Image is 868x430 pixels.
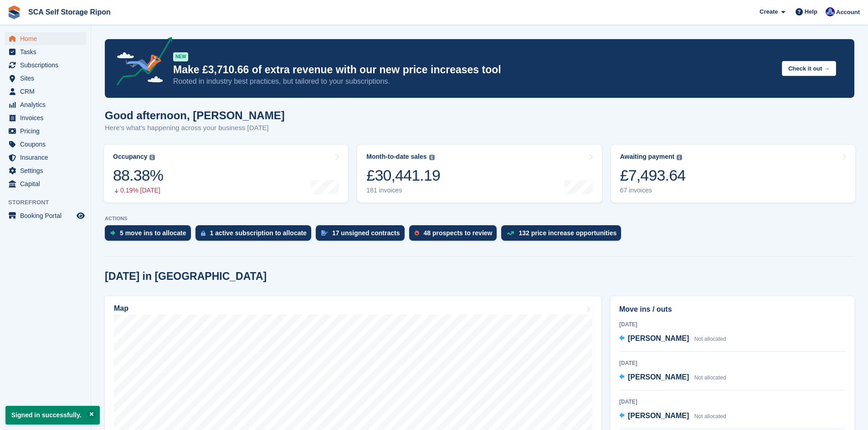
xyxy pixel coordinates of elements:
[109,37,173,89] img: price-adjustments-announcement-icon-8257ccfd72463d97f412b2fc003d46551f7dbcb40ab6d574587a9cd5c0d94...
[415,230,419,236] img: prospect-51fa495bee0391a8d652442698ab0144808aea92771e9ea1ae160a38d050c398.svg
[20,59,75,71] span: Subscriptions
[5,32,86,45] a: menu
[424,229,493,237] div: 48 prospects to review
[836,8,860,17] span: Account
[104,145,348,202] a: Occupancy 88.38% 0.19% [DATE]
[366,187,440,194] div: 181 invoices
[20,164,75,177] span: Settings
[366,166,440,185] div: £30,441.19
[620,166,686,185] div: £7,493.64
[619,372,726,384] a: [PERSON_NAME] Not allocated
[105,216,854,222] p: ACTIONS
[114,304,128,313] h2: Map
[316,225,409,245] a: 17 unsigned contracts
[113,187,163,194] div: 0.19% [DATE]
[620,187,686,194] div: 67 invoices
[694,374,726,381] span: Not allocated
[20,46,75,58] span: Tasks
[149,155,155,160] img: icon-info-grey-7440780725fd019a000dd9b08b2336e03edf1995a4989e88bcd33f0948082b44.svg
[619,320,846,329] div: [DATE]
[619,304,846,315] h2: Move ins / outs
[628,373,689,381] span: [PERSON_NAME]
[620,153,675,161] div: Awaiting payment
[694,413,726,420] span: Not allocated
[75,210,86,221] a: Preview store
[628,334,689,342] span: [PERSON_NAME]
[20,125,75,137] span: Pricing
[5,98,86,111] a: menu
[201,230,205,236] img: active_subscription_to_allocate_icon-d502201f5373d7db506a760aba3b589e785aa758c864c3986d89f69b8ff3...
[429,155,435,160] img: icon-info-grey-7440780725fd019a000dd9b08b2336e03edf1995a4989e88bcd33f0948082b44.svg
[195,225,316,245] a: 1 active subscription to allocate
[826,7,835,16] img: Sarah Race
[105,109,285,121] h1: Good afternoon, [PERSON_NAME]
[619,410,726,422] a: [PERSON_NAME] Not allocated
[5,125,86,137] a: menu
[5,151,86,164] a: menu
[782,61,836,76] button: Check it out →
[25,5,114,20] a: SCA Self Storage Ripon
[619,398,846,406] div: [DATE]
[5,111,86,124] a: menu
[113,153,147,161] div: Occupancy
[619,359,846,367] div: [DATE]
[357,145,601,202] a: Month-to-date sales £30,441.19 181 invoices
[7,5,21,19] img: stora-icon-8386f47178a22dfd0bd8f6a31ec36ba5ce8667c1dd55bd0f319d3a0aa187defe.svg
[173,76,775,86] p: Rooted in industry best practices, but tailored to your subscriptions.
[519,229,616,237] div: 132 price increase opportunities
[105,123,285,133] p: Here's what's happening across your business [DATE]
[5,406,100,425] p: Signed in successfully.
[20,138,75,151] span: Coupons
[501,225,626,245] a: 132 price increase opportunities
[409,225,502,245] a: 48 prospects to review
[120,229,186,237] div: 5 move ins to allocate
[20,111,75,124] span: Invoices
[5,85,86,98] a: menu
[321,230,328,236] img: contract_signature_icon-13c848040528278c33f63329250d36e43548de30e8caae1d1a13099fd9432cc5.svg
[366,153,426,161] div: Month-to-date sales
[5,164,86,177] a: menu
[5,138,86,151] a: menu
[5,46,86,58] a: menu
[760,7,778,16] span: Create
[113,166,163,185] div: 88.38%
[507,231,514,235] img: price_increase_opportunities-93ffe204e8149a01c8c9dc8f82e8f89637d9d84a8eef4429ea346261dce0b2c0.svg
[5,59,86,71] a: menu
[20,177,75,190] span: Capital
[20,98,75,111] span: Analytics
[20,72,75,85] span: Sites
[110,230,115,236] img: move_ins_to_allocate_icon-fdf77a2bb77ea45bf5b3d319d69a93e2d87916cf1d5bf7949dd705db3b84f3ca.svg
[694,336,726,342] span: Not allocated
[8,198,91,207] span: Storefront
[105,225,195,245] a: 5 move ins to allocate
[677,155,682,160] img: icon-info-grey-7440780725fd019a000dd9b08b2336e03edf1995a4989e88bcd33f0948082b44.svg
[20,32,75,45] span: Home
[805,7,817,16] span: Help
[5,177,86,190] a: menu
[173,52,188,61] div: NEW
[5,72,86,85] a: menu
[611,145,855,202] a: Awaiting payment £7,493.64 67 invoices
[20,151,75,164] span: Insurance
[5,209,86,222] a: menu
[105,270,267,283] h2: [DATE] in [GEOGRAPHIC_DATA]
[173,63,775,76] p: Make £3,710.66 of extra revenue with our new price increases tool
[20,209,75,222] span: Booking Portal
[619,333,726,345] a: [PERSON_NAME] Not allocated
[20,85,75,98] span: CRM
[332,229,400,237] div: 17 unsigned contracts
[628,412,689,420] span: [PERSON_NAME]
[210,229,307,237] div: 1 active subscription to allocate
